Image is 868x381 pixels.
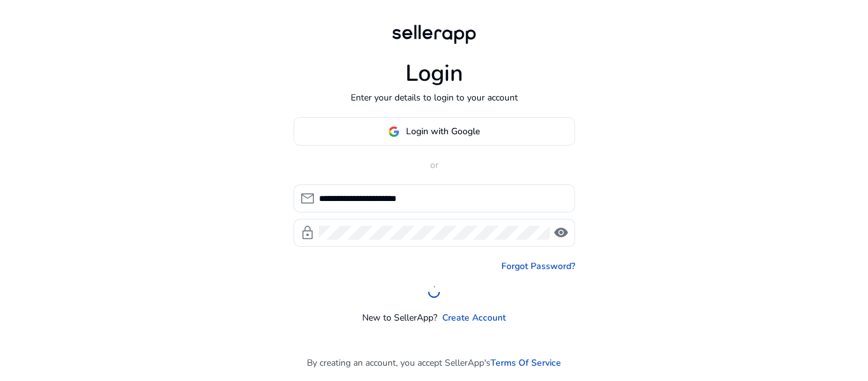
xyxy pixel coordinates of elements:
[406,125,480,138] span: Login with Google
[491,356,561,370] a: Terms Of Service
[388,126,400,137] img: google-logo.svg
[362,311,437,324] p: New to SellerApp?
[294,117,575,146] button: Login with Google
[300,225,315,240] span: lock
[300,191,315,206] span: mail
[501,260,575,273] a: Forgot Password?
[351,91,518,104] p: Enter your details to login to your account
[442,311,506,324] a: Create Account
[294,158,575,172] p: or
[405,60,463,87] h1: Login
[553,225,569,240] span: visibility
